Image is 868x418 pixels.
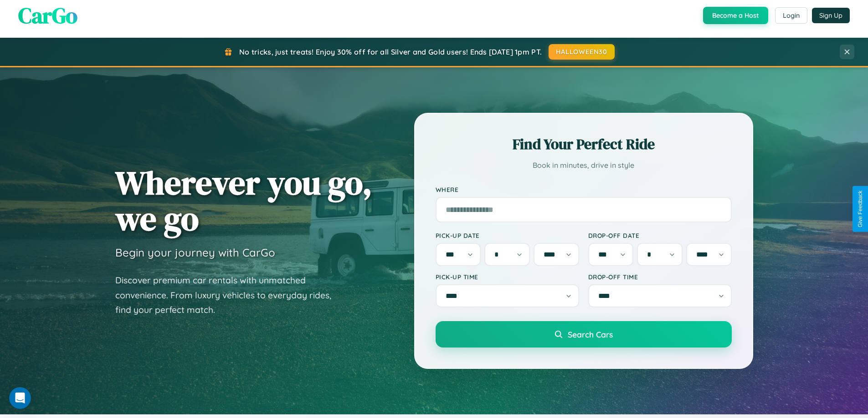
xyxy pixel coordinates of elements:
p: Book in minutes, drive in style [436,159,732,172]
h2: Find Your Perfect Ride [436,134,732,154]
div: Give Feedback [857,191,863,227]
span: CarGo [18,0,77,30]
iframe: Intercom live chat [9,387,31,409]
span: Search Cars [568,329,613,339]
label: Drop-off Date [588,232,732,239]
h3: Begin your journey with CarGo [115,246,275,259]
button: HALLOWEEN30 [549,44,615,60]
button: Sign Up [812,8,850,23]
button: Login [775,7,807,24]
h1: Wherever you go, we go [115,165,372,237]
label: Where [436,186,732,193]
label: Pick-up Date [436,232,579,239]
p: Discover premium car rentals with unmatched convenience. From luxury vehicles to everyday rides, ... [115,273,343,317]
span: No tricks, just treats! Enjoy 30% off for all Silver and Gold users! Ends [DATE] 1pm PT. [239,47,542,56]
label: Drop-off Time [588,273,732,281]
label: Pick-up Time [436,273,579,281]
button: Search Cars [436,321,732,347]
button: Become a Host [703,7,768,24]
